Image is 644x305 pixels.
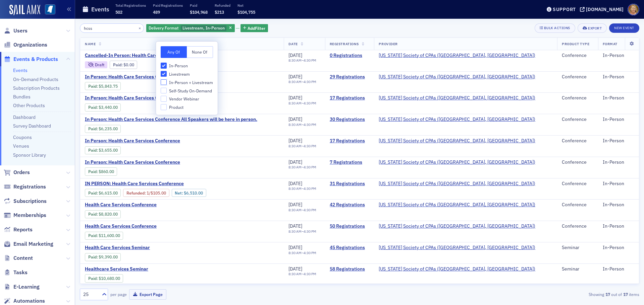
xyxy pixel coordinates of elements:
h1: Events [91,5,109,13]
div: – [288,144,316,148]
span: Self-Study On-Demand [169,88,212,94]
a: Other Products [13,102,45,108]
button: Export [578,23,607,33]
span: Automations [13,297,45,305]
a: Sponsor Library [13,152,46,158]
div: Paid: 34 - $584375 [85,82,121,90]
a: In Person: Health Care Services Conference [85,74,198,80]
a: 29 Registrations [330,74,370,80]
span: [DATE] [288,223,302,229]
span: Delivery Format [149,25,178,30]
div: Conference [562,202,593,208]
div: In-Person [603,159,634,165]
div: Conference [562,159,593,165]
div: Draft [85,61,107,68]
div: In-Person [603,74,634,80]
a: [US_STATE] Society of CPAs ([GEOGRAPHIC_DATA], [GEOGRAPHIC_DATA]) [379,245,535,251]
span: Health Care Services Conference [85,223,198,229]
a: [US_STATE] Society of CPAs ([GEOGRAPHIC_DATA], [GEOGRAPHIC_DATA]) [379,223,535,229]
a: 31 Registrations [330,181,370,187]
time: 4:30 PM [304,122,316,127]
time: 4:30 PM [304,186,316,191]
a: [US_STATE] Society of CPAs ([GEOGRAPHIC_DATA], [GEOGRAPHIC_DATA]) [379,74,535,80]
label: per page [110,291,127,297]
span: Mississippi Society of CPAs (Ridgeland, MS) [379,202,535,208]
span: $104,755 [237,9,255,15]
div: – [288,272,316,276]
span: [DATE] [288,266,302,272]
div: Conference [562,117,593,123]
span: : [88,148,99,153]
div: [DOMAIN_NAME] [586,6,624,12]
a: E-Learning [4,283,40,291]
a: 50 Registrations [330,223,370,229]
span: Livestream, In-Person [182,25,225,30]
span: $10,680.00 [99,276,120,281]
a: Paid [88,276,97,281]
strong: 17 [604,291,611,297]
span: Mississippi Society of CPAs (Ridgeland, MS) [379,159,535,165]
time: 8:30 AM [288,208,302,212]
span: Healthcare Services Seminar [85,266,198,272]
a: In Person: Health Care Services Conference [85,95,198,101]
time: 4:30 PM [304,144,316,148]
label: Self-Study On-Demand [161,88,213,94]
span: Mississippi Society of CPAs (Ridgeland, MS) [379,74,535,80]
span: E-Learning [13,283,40,291]
div: In-Person [603,138,634,144]
span: : [88,254,99,259]
span: Memberships [13,212,46,219]
span: : [88,126,99,131]
a: SailAMX [9,5,40,15]
a: [US_STATE] Society of CPAs ([GEOGRAPHIC_DATA], [GEOGRAPHIC_DATA]) [379,95,535,101]
span: 489 [153,9,160,15]
span: In Person: Health Care Services Conference [85,138,198,144]
input: In-Person + Livestream [161,79,167,85]
span: : [88,169,99,174]
span: $6,615.00 [99,190,118,196]
a: Dashboard [13,114,36,120]
div: Paid: 47 - $939000 [85,253,121,261]
span: Product Type [562,42,589,46]
span: Date [288,42,298,46]
a: Tasks [4,269,28,276]
a: Subscription Products [13,85,60,91]
div: Conference [562,181,593,187]
span: Tasks [13,269,28,276]
div: Livestream, In-Person [146,24,235,32]
p: Paid [190,3,208,8]
span: In-Person + Livestream [169,80,213,85]
a: Users [4,27,28,34]
span: Health Care Services Conference [85,202,198,208]
time: 8:30 AM [288,186,302,191]
time: 4:30 PM [304,79,316,84]
label: In-Person [161,63,213,69]
span: $5,843.75 [99,84,118,89]
div: In-Person [603,95,634,101]
span: Health Care Services Seminar [85,245,198,251]
span: $3,440.00 [99,105,118,110]
span: Vendor Webinar [169,96,199,102]
input: Search… [80,23,144,33]
div: – [288,123,316,127]
time: 8:30 AM [288,272,302,276]
a: Paid [88,105,97,110]
a: Content [4,254,33,262]
input: In-Person [161,63,167,69]
a: Organizations [4,41,47,49]
a: Paid [88,254,97,259]
a: Cancelled-In Person: Health Care Services Conference [85,53,204,59]
div: Paid: 19 - $365500 [85,146,121,154]
input: Vendor Webinar [161,96,167,102]
time: 8:30 AM [288,58,302,63]
a: IN PERSON: Health Care Services Conference [85,181,256,187]
a: Email Marketing [4,240,53,248]
div: In-Person [603,202,634,208]
time: 8:30 AM [288,144,302,148]
time: 8:30 AM [288,229,302,234]
span: Mississippi Society of CPAs (Ridgeland, MS) [379,53,535,59]
span: Mississippi Society of CPAs (Ridgeland, MS) [379,223,535,229]
span: $8,820.00 [99,212,118,217]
